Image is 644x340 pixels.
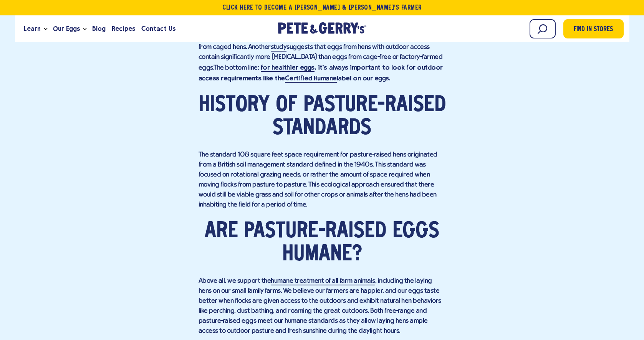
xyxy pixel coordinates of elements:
span: Learn [24,24,41,33]
p: The standard 108 square feet space requirement for pasture-raised hens originated from a British ... [199,150,446,210]
span: Recipes [112,24,135,33]
a: Blog [89,18,109,39]
a: study [271,43,287,52]
span: , [261,63,316,72]
span: Contact Us [141,24,175,33]
a: Our Eggs [50,18,83,39]
span: Find in Stores [574,25,613,35]
h2: Are pasture-raised eggs humane? [199,220,446,266]
a: Find in Stores [563,19,624,38]
span: Certified Humane [285,74,337,82]
a: Learn [21,18,44,39]
span: Our Eggs [53,24,80,33]
a: humane treatment of all farm animals [271,277,375,285]
h2: History of pasture-raised standards [199,94,446,140]
a: Contact Us [138,18,179,39]
p: Above all, we support the , including the laying hens on our small family farms. We believe our f... [199,276,446,336]
a: Recipes [109,18,138,39]
a: for healthier eggs [261,63,315,72]
span: Blog [92,24,106,33]
span: label on our eggs. [337,74,390,82]
button: Open the dropdown menu for Our Eggs [83,28,87,30]
input: Search [530,19,556,38]
button: Open the dropdown menu for Learn [44,28,48,30]
span: it's always important to look for outdoor access requirements like the [199,63,443,82]
a: Certified Humane [285,74,337,83]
